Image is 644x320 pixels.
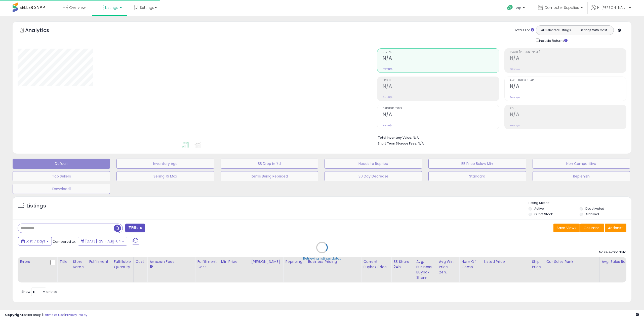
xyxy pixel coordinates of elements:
[428,159,526,169] button: BB Price Below Min
[510,55,626,62] h2: N/A
[383,107,499,110] span: Ordered Items
[533,159,630,169] button: Non Competitive
[105,5,118,10] span: Listings
[503,1,530,16] a: Help
[303,256,341,261] div: Retrieving listings data..
[383,79,499,82] span: Profit
[383,112,499,118] h2: N/A
[25,27,59,35] h5: Analytics
[544,5,579,10] span: Computer Supplies
[65,312,87,317] a: Privacy Policy
[383,124,392,127] small: Prev: N/A
[510,83,626,90] h2: N/A
[510,124,520,127] small: Prev: N/A
[533,171,630,181] button: Replenish
[591,5,631,16] a: Hi [PERSON_NAME]
[510,67,520,70] small: Prev: N/A
[510,112,626,118] h2: N/A
[537,27,575,33] button: All Selected Listings
[514,28,534,33] div: Totals For
[116,159,214,169] button: Inventory Age
[325,171,422,181] button: 30 Day Decrease
[507,5,513,11] i: Get Help
[43,312,64,317] a: Terms of Use
[13,159,110,169] button: Default
[383,67,392,70] small: Prev: N/A
[378,135,412,140] b: Total Inventory Value:
[510,107,626,110] span: ROI
[221,159,318,169] button: BB Drop in 7d
[510,79,626,82] span: Avg. Buybox Share
[5,313,87,317] div: seller snap | |
[378,134,623,140] li: N/A
[575,27,612,33] button: Listings With Cost
[383,55,499,62] h2: N/A
[13,184,110,194] button: Download1
[514,6,521,10] span: Help
[418,141,424,146] span: N/A
[383,96,392,99] small: Prev: N/A
[69,5,86,10] span: Overview
[597,5,627,10] span: Hi [PERSON_NAME]
[428,171,526,181] button: Standard
[325,159,422,169] button: Needs to Reprice
[5,312,23,317] strong: Copyright
[221,171,318,181] button: Items Being Repriced
[116,171,214,181] button: Selling @ Max
[510,96,520,99] small: Prev: N/A
[378,141,417,146] b: Short Term Storage Fees:
[510,51,626,54] span: Profit [PERSON_NAME]
[383,83,499,90] h2: N/A
[383,51,499,54] span: Revenue
[532,38,574,43] div: Include Returns
[13,171,110,181] button: Top Sellers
